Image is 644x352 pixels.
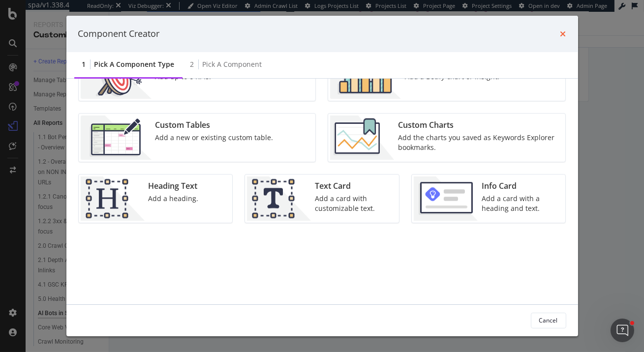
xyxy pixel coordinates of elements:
div: Pick a Component [203,59,262,69]
div: Text Card [315,180,393,192]
div: Heading Text [149,180,199,192]
div: 2 [190,59,194,69]
img: CIPqJSrR.png [247,176,311,221]
div: Cancel [539,316,558,324]
div: times [560,28,566,40]
div: Add a card with a heading and text. [482,194,560,213]
button: Cancel [531,313,566,328]
div: Custom Charts [398,119,559,131]
div: Add a heading. [149,194,199,204]
img: CtJ9-kHf.png [81,176,145,221]
div: Add a new or existing custom table. [155,133,274,143]
div: Add a card with customizable text. [315,194,393,213]
div: Component Creator [78,28,160,40]
img: CzM_nd8v.png [81,116,152,160]
div: 1 [82,59,86,69]
div: Add the charts you saved as Keywords Explorer bookmarks. [398,133,559,152]
img: Chdk0Fza.png [330,116,394,160]
iframe: Intercom live chat [611,319,634,342]
div: Custom Tables [155,119,274,131]
img: 9fcGIRyhgxRLRpur6FCk681sBQ4rDmX99LnU5EkywwAAAAAElFTkSuQmCC [414,176,478,221]
div: Pick a Component type [94,59,175,69]
div: Info Card [482,180,560,192]
div: modal [66,16,578,336]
